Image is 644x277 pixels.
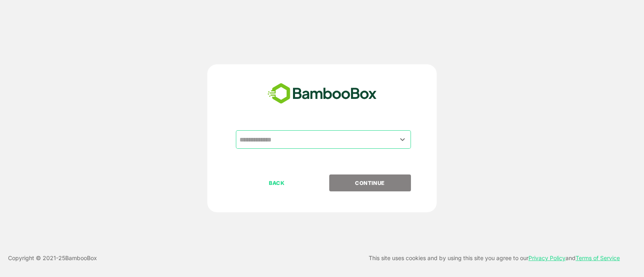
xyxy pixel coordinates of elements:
p: CONTINUE [330,179,410,187]
button: CONTINUE [329,174,411,191]
p: This site uses cookies and by using this site you agree to our and [369,253,620,263]
button: BACK [236,174,318,191]
a: Terms of Service [576,254,620,261]
p: Copyright © 2021- 25 BambooBox [8,253,97,263]
a: Privacy Policy [528,254,566,261]
p: BACK [237,179,317,187]
img: bamboobox [263,80,381,107]
button: Open [397,134,408,145]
